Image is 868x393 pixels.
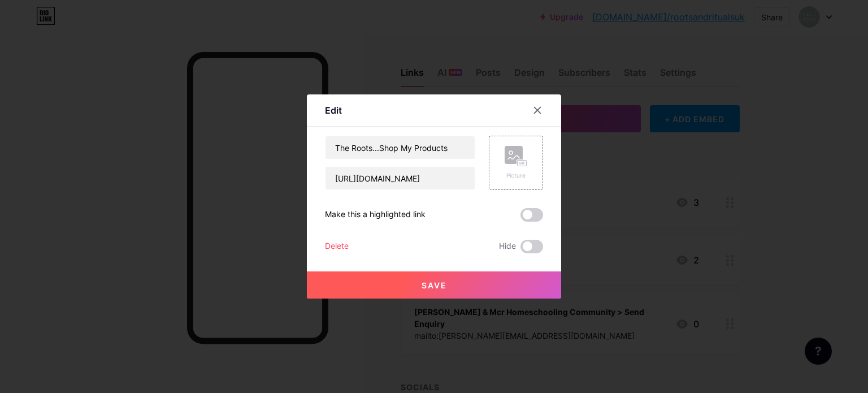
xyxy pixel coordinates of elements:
[325,103,342,117] div: Edit
[422,280,447,290] span: Save
[505,171,527,180] div: Picture
[307,271,561,299] button: Save
[325,208,426,222] div: Make this a highlighted link
[325,240,349,253] div: Delete
[325,136,475,159] input: Title
[325,167,475,189] input: URL
[499,240,516,253] span: Hide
